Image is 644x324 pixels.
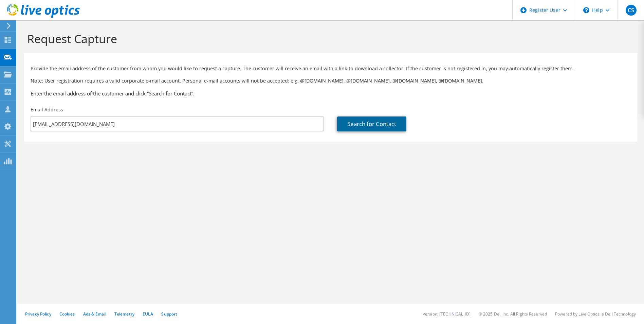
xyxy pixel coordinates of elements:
h3: Enter the email address of the customer and click “Search for Contact”. [31,90,630,97]
h1: Request Capture [27,32,630,46]
a: Support [161,311,177,317]
a: Cookies [59,311,75,317]
a: Search for Contact [337,116,406,131]
svg: \n [583,7,589,13]
a: EULA [143,311,153,317]
a: Ads & Email [83,311,106,317]
a: Telemetry [114,311,134,317]
li: Version: [TECHNICAL_ID] [423,311,471,317]
a: Privacy Policy [25,311,51,317]
span: CS [626,5,637,16]
li: © 2025 Dell Inc. All Rights Reserved [479,311,547,317]
p: Provide the email address of the customer from whom you would like to request a capture. The cust... [31,65,630,72]
li: Powered by Live Optics, a Dell Technology [555,311,636,317]
p: Note: User registration requires a valid corporate e-mail account. Personal e-mail accounts will ... [31,77,630,85]
label: Email Address [31,106,63,113]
